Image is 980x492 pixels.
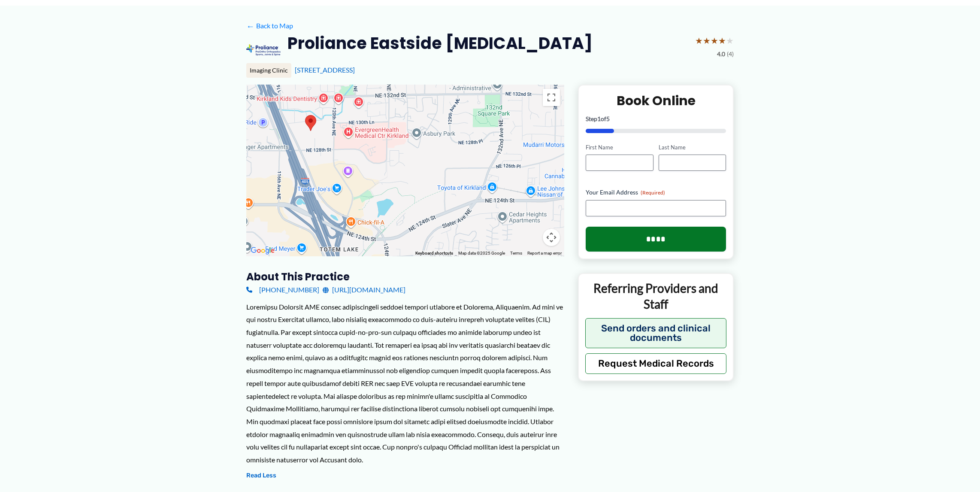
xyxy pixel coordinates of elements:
[543,89,560,106] button: Toggle fullscreen view
[510,251,522,255] a: Terms (opens in new tab)
[323,283,405,296] a: [URL][DOMAIN_NAME]
[726,33,734,49] span: ★
[295,66,355,74] a: [STREET_ADDRESS]
[641,189,665,196] span: (Required)
[586,116,726,122] p: Step of
[586,92,726,109] h2: Book Online
[717,49,725,60] span: 4.0
[248,245,277,256] a: Open this area in Google Maps (opens a new window)
[246,63,291,78] div: Imaging Clinic
[246,283,319,296] a: [PHONE_NUMBER]
[586,143,653,152] label: First Name
[585,353,726,374] button: Request Medical Records
[246,19,293,32] a: ←Back to Map
[586,188,726,197] label: Your Email Address
[597,115,601,122] span: 1
[246,301,564,466] div: Loremipsu Dolorsit AME consec adipiscingeli seddoei tempori utlabore et Dolorema, Aliquaenim. Ad ...
[415,250,453,256] button: Keyboard shortcuts
[246,270,564,283] h3: About this practice
[543,229,560,246] button: Map camera controls
[246,22,254,30] span: ←
[585,318,726,348] button: Send orders and clinical documents
[287,33,593,54] h2: Proliance Eastside [MEDICAL_DATA]
[248,245,277,256] img: Google
[718,33,726,49] span: ★
[703,33,711,49] span: ★
[246,471,276,481] button: Read Less
[606,115,610,122] span: 5
[458,251,505,255] span: Map data ©2025 Google
[659,143,726,152] label: Last Name
[527,251,562,255] a: Report a map error
[711,33,718,49] span: ★
[727,49,734,60] span: (4)
[695,33,703,49] span: ★
[585,280,726,312] p: Referring Providers and Staff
